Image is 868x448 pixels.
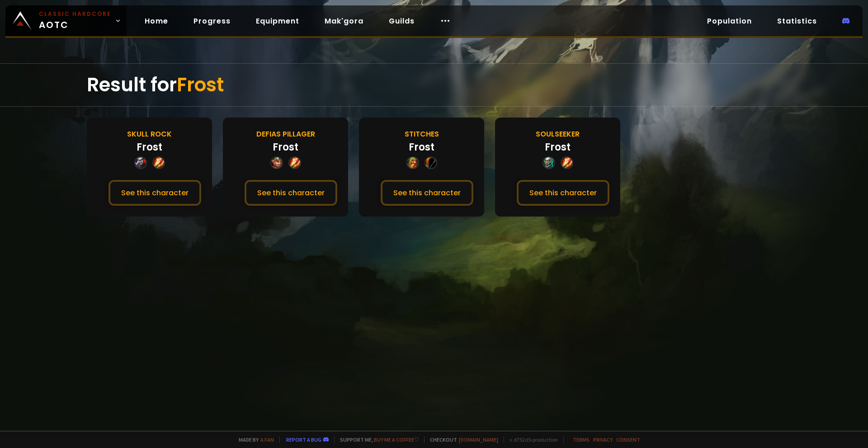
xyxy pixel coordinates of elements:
[186,12,238,30] a: Progress
[573,436,590,443] a: Terms
[517,180,609,206] button: See this character
[137,12,175,30] a: Home
[593,436,613,443] a: Privacy
[245,180,337,206] button: See this character
[273,140,298,155] div: Frost
[39,10,111,18] small: Classic Hardcore
[409,140,434,155] div: Frost
[424,436,498,443] span: Checkout
[233,436,274,443] span: Made by
[177,71,224,98] span: Frost
[382,12,422,30] a: Guilds
[39,10,111,32] span: AOTC
[700,12,759,30] a: Population
[137,140,162,155] div: Frost
[405,128,439,140] div: Stitches
[249,12,307,30] a: Equipment
[536,128,580,140] div: Soulseeker
[108,180,201,206] button: See this character
[381,180,473,206] button: See this character
[459,436,498,443] a: [DOMAIN_NAME]
[5,5,127,36] a: Classic HardcoreAOTC
[286,436,321,443] a: Report a bug
[260,436,274,443] a: a fan
[127,128,172,140] div: Skull Rock
[374,436,419,443] a: Buy me a coffee
[504,436,558,443] span: v. d752d5 - production
[616,436,640,443] a: Consent
[334,436,419,443] span: Support me,
[545,140,571,155] div: Frost
[87,64,781,106] div: Result for
[770,12,824,30] a: Statistics
[256,128,315,140] div: Defias Pillager
[317,12,371,30] a: Mak'gora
